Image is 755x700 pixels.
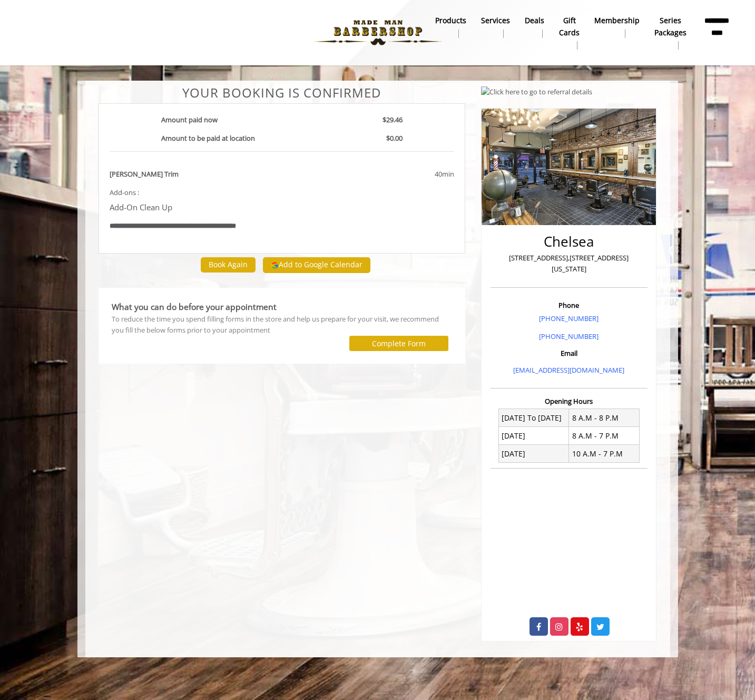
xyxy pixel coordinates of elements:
img: Made Man Barbershop logo [306,4,450,62]
div: To reduce the time you spend filling forms in the store and help us prepare for your visit, we re... [112,314,453,336]
a: [PHONE_NUMBER] [539,314,599,323]
b: gift cards [559,15,580,38]
span: Add-ons : [110,188,139,197]
b: Amount paid now [161,115,218,124]
h3: Email [493,349,645,357]
b: Amount to be paid at location [161,133,255,143]
td: [DATE] To [DATE] [498,409,569,427]
label: Complete Form [372,339,426,348]
td: 8 A.M - 7 P.M [569,427,640,445]
a: Productsproducts [428,13,474,41]
h2: Chelsea [493,234,645,249]
b: What you can do before your appointment [112,301,277,313]
a: DealsDeals [517,13,552,41]
p: Add-On Clean Up [110,201,334,213]
b: Deals [525,15,544,26]
b: $0.00 [386,133,403,143]
h3: Opening Hours [491,397,648,405]
b: $29.46 [383,115,403,124]
button: Add to Google Calendar [263,257,370,273]
a: ServicesServices [474,13,517,41]
h3: Phone [493,302,645,309]
b: products [435,15,466,26]
center: Your Booking is confirmed [99,86,466,100]
a: MembershipMembership [587,13,647,41]
img: Click here to go to referral details [481,86,592,98]
a: [EMAIL_ADDRESS][DOMAIN_NAME] [513,365,624,375]
b: [PERSON_NAME] Trim [110,169,179,180]
a: [PHONE_NUMBER] [539,332,599,341]
td: 10 A.M - 7 P.M [569,445,640,463]
td: [DATE] [498,427,569,445]
a: Gift cardsgift cards [552,13,587,52]
button: Book Again [201,257,256,273]
b: Membership [594,15,640,26]
div: 40min [350,169,454,180]
p: [STREET_ADDRESS],[STREET_ADDRESS][US_STATE] [493,252,645,275]
td: [DATE] [498,445,569,463]
b: Series packages [654,15,687,38]
b: Services [481,15,510,26]
button: Complete Form [349,336,448,351]
a: Series packagesSeries packages [647,13,694,52]
td: 8 A.M - 8 P.M [569,409,640,427]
